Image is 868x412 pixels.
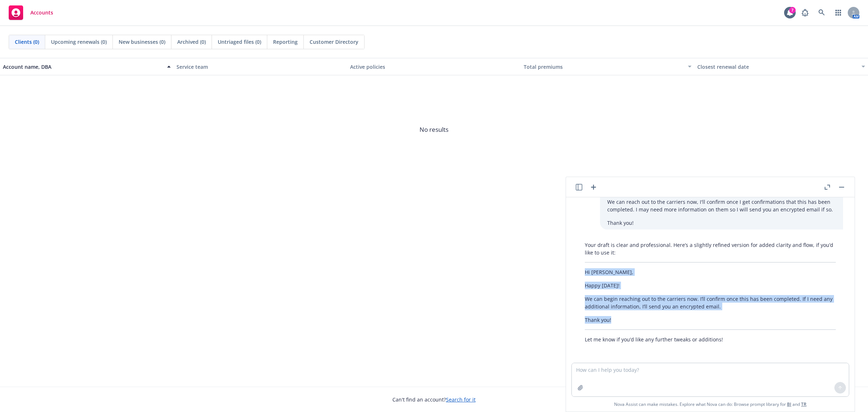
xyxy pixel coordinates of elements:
[585,316,836,324] p: Thank you!
[30,10,53,16] span: Accounts
[831,5,846,20] a: Switch app
[697,63,857,71] div: Closest renewal date
[15,38,39,46] span: Clients (0)
[801,401,807,407] a: TR
[446,396,476,403] a: Search for it
[350,63,518,71] div: Active policies
[569,397,852,412] span: Nova Assist can make mistakes. Explore what Nova can do: Browse prompt library for and
[798,5,812,20] a: Report a Bug
[177,38,206,46] span: Archived (0)
[694,58,868,75] button: Closest renewal date
[273,38,298,46] span: Reporting
[787,401,791,407] a: BI
[524,63,684,71] div: Total premiums
[585,295,836,310] p: We can begin reaching out to the carriers now. I’ll confirm once this has been completed. If I ne...
[521,58,694,75] button: Total premiums
[814,5,829,20] a: Search
[789,7,796,13] div: 7
[585,282,836,289] p: Happy [DATE]!
[585,336,836,343] p: Let me know if you’d like any further tweaks or additions!
[218,38,261,46] span: Untriaged files (0)
[51,38,107,46] span: Upcoming renewals (0)
[119,38,165,46] span: New businesses (0)
[607,198,836,213] p: We can reach out to the carriers now, I'll confirm once I get confirmations that this has been co...
[585,241,836,256] p: Your draft is clear and professional. Here’s a slightly refined version for added clarity and flo...
[347,58,521,75] button: Active policies
[310,38,358,46] span: Customer Directory
[6,3,56,23] a: Accounts
[3,63,163,71] div: Account name, DBA
[392,396,476,403] span: Can't find an account?
[176,63,344,71] div: Service team
[174,58,347,75] button: Service team
[585,268,836,276] p: Hi [PERSON_NAME],
[607,219,836,227] p: Thank you!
